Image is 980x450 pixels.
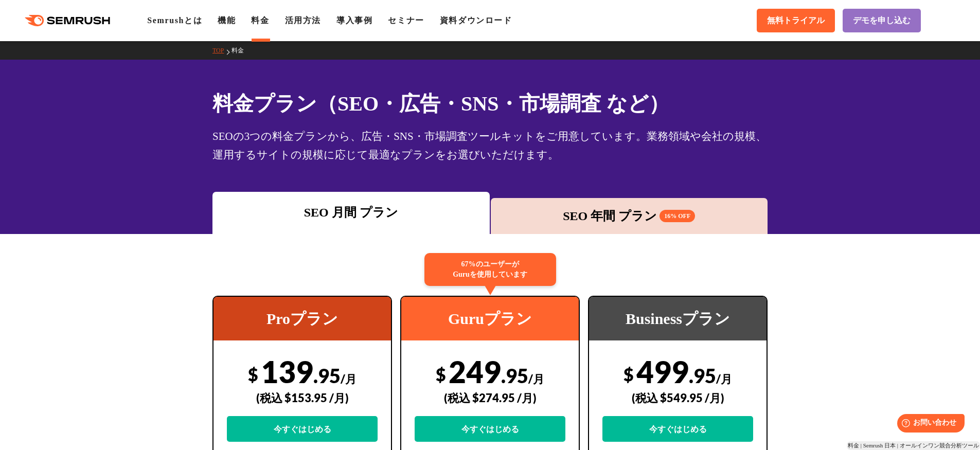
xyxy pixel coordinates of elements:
span: 無料トライアル [767,15,825,26]
div: (税込 $549.95 /月) [602,380,753,416]
div: (税込 $274.95 /月) [415,380,565,416]
div: 499 [602,353,753,442]
span: /月 [716,372,732,386]
span: $ [436,364,446,385]
iframe: Help widget launcher [888,410,969,439]
div: Proプラン [213,297,391,340]
a: TOP [212,47,231,54]
span: 16% OFF [660,210,695,222]
span: $ [623,364,634,385]
a: 活用方法 [285,16,321,25]
a: 今すぐはじめる [415,416,565,442]
div: Guruプラン [401,297,579,340]
div: SEOの3つの料金プランから、広告・SNS・市場調査ツールキットをご用意しています。業務領域や会社の規模、運用するサイトの規模に応じて最適なプランをお選びいただけます。 [212,127,768,164]
div: 67%のユーザーが Guruを使用しています [424,253,556,286]
a: 無料トライアル [757,9,835,32]
span: /月 [341,372,357,386]
div: SEO 月間 プラン [218,203,485,222]
span: $ [248,364,258,385]
a: 料金 [251,16,269,25]
a: Semrushとは [147,16,202,25]
span: .95 [313,364,341,387]
div: 249 [415,353,565,442]
a: 今すぐはじめる [602,416,753,442]
div: Businessプラン [589,297,767,340]
a: 導入事例 [336,16,372,25]
div: SEO 年間 プラン [496,207,763,225]
a: セミナー [388,16,424,25]
div: 139 [227,353,378,442]
a: 資料ダウンロード [440,16,512,25]
a: 今すぐはじめる [227,416,378,442]
div: (税込 $153.95 /月) [227,380,378,416]
h1: 料金プラン（SEO・広告・SNS・市場調査 など） [212,88,768,119]
a: デモを申し込む [843,9,921,32]
a: 機能 [218,16,236,25]
span: /月 [528,372,544,386]
span: 料金 | Semrush 日本 | オールインワン競合分析ツール [848,442,979,448]
a: 料金 [231,47,252,54]
span: デモを申し込む [853,15,911,26]
span: .95 [501,364,528,387]
span: .95 [689,364,716,387]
